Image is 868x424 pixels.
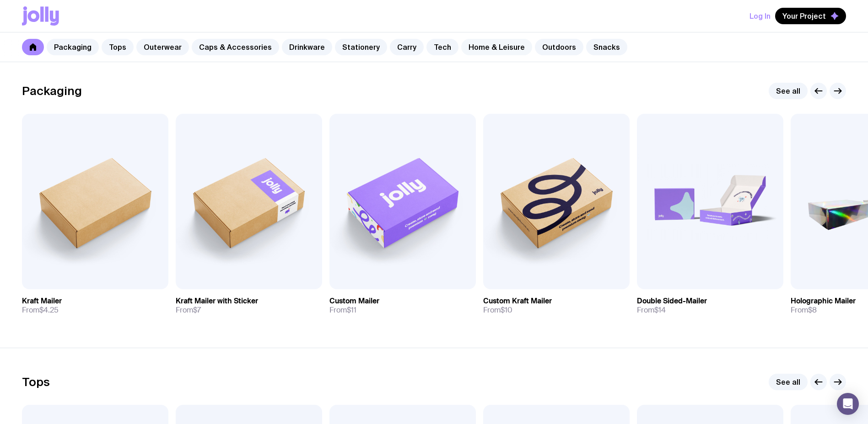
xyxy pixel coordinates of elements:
button: Log In [749,8,771,24]
span: From [176,306,201,315]
span: From [637,306,666,315]
span: $7 [193,305,201,315]
a: Packaging [47,39,99,55]
h2: Packaging [22,84,82,98]
h3: Holographic Mailer [791,297,856,306]
a: Kraft MailerFrom$4.25 [22,289,168,322]
a: Stationery [335,39,387,55]
a: Outdoors [535,39,583,55]
a: Custom Kraft MailerFrom$10 [483,289,630,322]
a: Drinkware [282,39,332,55]
a: See all [769,374,808,390]
span: From [483,306,512,315]
a: Home & Leisure [461,39,532,55]
h3: Double Sided-Mailer [637,297,707,306]
h3: Custom Kraft Mailer [483,297,552,306]
a: Carry [390,39,424,55]
span: $14 [654,305,666,315]
a: Kraft Mailer with StickerFrom$7 [176,289,322,322]
span: $11 [347,305,356,315]
span: From [22,306,59,315]
a: See all [769,83,808,99]
a: Tops [102,39,134,55]
h3: Custom Mailer [329,297,379,306]
h2: Tops [22,375,50,389]
a: Double Sided-MailerFrom$14 [637,289,783,322]
span: $8 [808,305,817,315]
a: Caps & Accessories [192,39,279,55]
span: From [791,306,817,315]
a: Outerwear [136,39,189,55]
span: $10 [501,305,512,315]
span: From [329,306,356,315]
a: Tech [426,39,458,55]
a: Snacks [586,39,627,55]
a: Custom MailerFrom$11 [329,289,476,322]
div: Open Intercom Messenger [837,393,859,415]
h3: Kraft Mailer with Sticker [176,297,258,306]
span: Your Project [782,11,826,21]
h3: Kraft Mailer [22,297,62,306]
button: Your Project [775,8,846,24]
span: $4.25 [39,305,59,315]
